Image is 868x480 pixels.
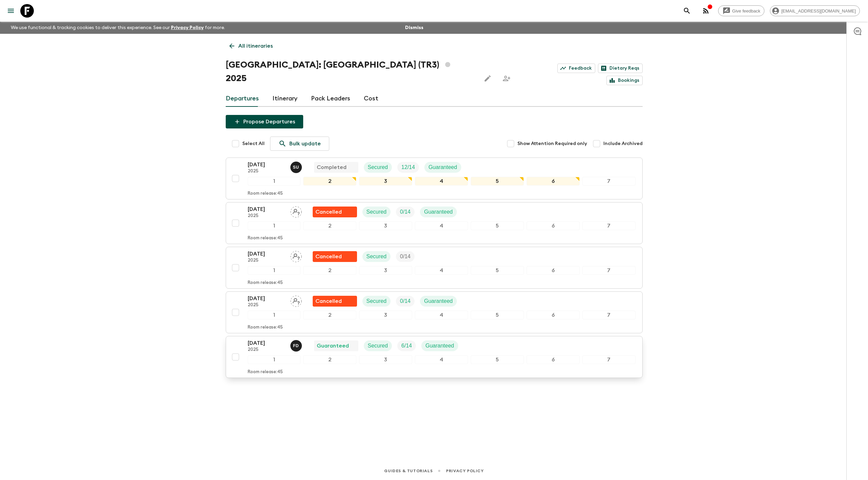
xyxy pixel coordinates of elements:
div: 2 [303,355,356,364]
div: 7 [582,177,636,186]
span: Share this itinerary [500,72,513,85]
span: Assign pack leader [290,297,302,303]
button: [DATE]2025Sefa UzCompletedSecuredTrip FillGuaranteed1234567Room release:45 [226,158,643,199]
span: Show Attention Required only [517,140,587,147]
div: 1 [248,266,301,275]
p: Room release: 45 [248,191,283,196]
a: Cost [364,91,378,107]
p: Secured [368,342,388,350]
a: Departures [226,91,259,107]
p: All itineraries [238,42,273,50]
span: Give feedback [729,8,764,14]
p: Room release: 45 [248,325,283,330]
div: Trip Fill [397,162,419,173]
p: Room release: 45 [248,236,283,241]
div: Trip Fill [396,207,415,217]
span: [EMAIL_ADDRESS][DOMAIN_NAME] [778,8,860,14]
span: Select All [242,140,265,147]
div: Trip Fill [396,251,415,262]
span: Assign pack leader [290,253,302,258]
div: 4 [415,221,468,230]
div: 1 [248,177,301,186]
p: 0 / 14 [400,208,410,216]
div: 7 [582,266,636,275]
div: Flash Pack cancellation [313,296,357,307]
a: Feedback [557,64,595,73]
p: 0 / 14 [400,297,410,305]
div: 7 [582,311,636,319]
p: Guaranteed [424,208,453,216]
div: 3 [359,266,412,275]
div: Flash Pack cancellation [313,251,357,262]
p: [DATE] [248,250,285,258]
a: Give feedback [718,5,764,16]
a: Dietary Reqs [598,64,643,73]
div: Secured [364,340,392,351]
div: 5 [471,221,524,230]
button: [DATE]2025Assign pack leaderFlash Pack cancellationSecuredTrip FillGuaranteed1234567Room release:45 [226,202,643,244]
div: 2 [303,266,356,275]
div: 6 [527,311,580,319]
span: Assign pack leader [290,208,302,214]
div: Trip Fill [397,340,416,351]
p: Room release: 45 [248,369,283,375]
div: 4 [415,311,468,319]
a: Bookings [606,76,643,85]
p: Guaranteed [424,297,453,305]
button: Propose Departures [226,115,303,128]
div: 5 [471,355,524,364]
p: Cancelled [315,253,342,261]
div: 3 [359,355,412,364]
div: 1 [248,221,301,230]
a: Privacy Policy [446,467,484,475]
p: 12 / 14 [401,163,415,171]
h1: [GEOGRAPHIC_DATA]: [GEOGRAPHIC_DATA] (TR3) 2025 [226,58,476,85]
p: Room release: 45 [248,280,283,286]
div: Flash Pack cancellation [313,207,357,217]
p: Secured [366,297,387,305]
div: 4 [415,266,468,275]
a: Bulk update [270,137,329,151]
p: Completed [317,163,347,171]
div: Trip Fill [396,296,415,307]
a: All itineraries [226,39,276,53]
p: 2025 [248,347,285,353]
p: Cancelled [315,208,342,216]
div: 6 [527,266,580,275]
p: Cancelled [315,297,342,305]
div: 7 [582,221,636,230]
p: [DATE] [248,294,285,303]
p: [DATE] [248,205,285,213]
p: 6 / 14 [401,342,412,350]
button: [DATE]2025Fatih DeveliGuaranteedSecuredTrip FillGuaranteed1234567Room release:45 [226,336,643,378]
div: 1 [248,355,301,364]
span: Sefa Uz [290,164,303,169]
p: Guaranteed [425,342,454,350]
p: [DATE] [248,339,285,347]
div: 3 [359,221,412,230]
p: We use functional & tracking cookies to deliver this experience. See our for more. [8,22,228,34]
div: 3 [359,177,412,186]
p: Secured [366,253,387,261]
div: 4 [415,355,468,364]
div: 2 [303,311,356,319]
a: Guides & Tutorials [384,467,432,475]
p: 2025 [248,258,285,263]
div: 4 [415,177,468,186]
button: Edit this itinerary [481,72,494,85]
button: Dismiss [403,23,425,32]
button: [DATE]2025Assign pack leaderFlash Pack cancellationSecuredTrip FillGuaranteed1234567Room release:45 [226,291,643,333]
p: Secured [366,208,387,216]
button: [DATE]2025Assign pack leaderFlash Pack cancellationSecuredTrip Fill1234567Room release:45 [226,247,643,289]
a: Privacy Policy [171,25,204,30]
div: Secured [362,296,391,307]
p: F D [293,343,299,349]
span: Include Archived [603,140,643,147]
a: Pack Leaders [311,91,350,107]
p: Secured [368,163,388,171]
div: 2 [303,177,356,186]
div: 1 [248,311,301,319]
div: 3 [359,311,412,319]
div: 5 [471,311,524,319]
a: Itinerary [272,91,297,107]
